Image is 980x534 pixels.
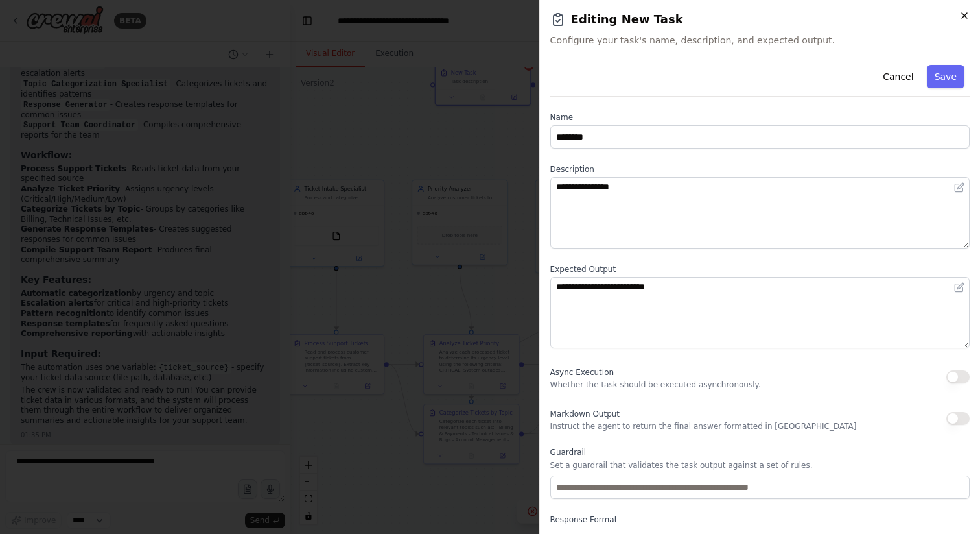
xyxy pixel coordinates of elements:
p: Instruct the agent to return the final answer formatted in [GEOGRAPHIC_DATA] [550,421,857,431]
p: Set a guardrail that validates the task output against a set of rules. [550,460,970,470]
span: Markdown Output [550,409,620,419]
button: Open in editor [951,280,967,295]
button: Open in editor [951,180,967,195]
span: Async Execution [550,368,614,377]
p: Whether the task should be executed asynchronously. [550,380,761,390]
h2: Editing New Task [550,10,970,29]
label: Response Format [550,515,970,525]
span: Configure your task's name, description, and expected output. [550,34,970,47]
label: Expected Output [550,264,970,274]
button: Cancel [875,65,921,88]
label: Description [550,164,970,175]
button: Save [927,65,964,88]
label: Guardrail [550,447,970,457]
label: Name [550,112,970,123]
